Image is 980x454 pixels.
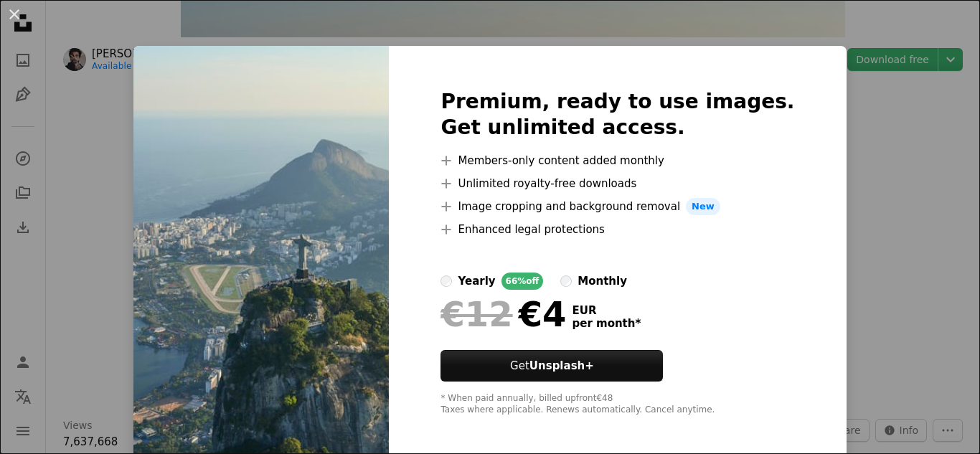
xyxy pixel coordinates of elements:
[440,152,794,169] li: Members-only content added monthly
[440,198,794,215] li: Image cropping and background removal
[440,295,512,333] span: €12
[440,393,794,416] div: * When paid annually, billed upfront €48 Taxes where applicable. Renews automatically. Cancel any...
[529,359,594,372] strong: Unsplash+
[458,273,495,290] div: yearly
[440,221,794,238] li: Enhanced legal protections
[440,295,566,333] div: €4
[440,89,794,141] h2: Premium, ready to use images. Get unlimited access.
[501,273,544,290] div: 66% off
[686,198,720,215] span: New
[560,275,572,287] input: monthly
[572,304,641,317] span: EUR
[440,275,452,287] input: yearly66%off
[440,350,663,382] button: GetUnsplash+
[578,273,627,290] div: monthly
[440,175,794,192] li: Unlimited royalty-free downloads
[572,317,641,330] span: per month *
